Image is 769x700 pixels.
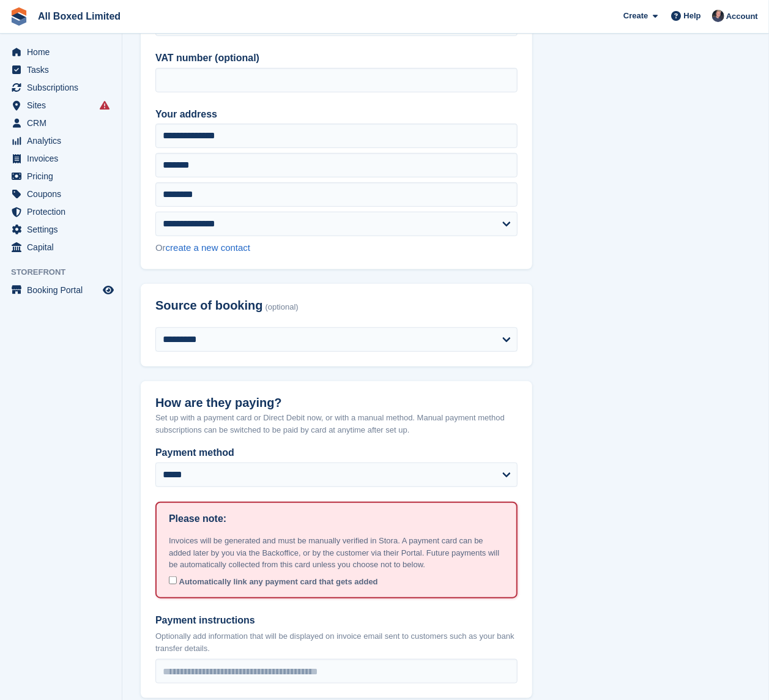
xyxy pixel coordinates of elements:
[27,43,100,61] span: Home
[169,512,226,526] h1: Please note:
[27,132,100,149] span: Analytics
[155,51,518,65] label: VAT number (optional)
[27,239,100,256] span: Capital
[6,43,116,61] a: menu
[6,168,116,185] a: menu
[684,10,701,22] span: Help
[6,150,116,167] a: menu
[6,132,116,149] a: menu
[6,79,116,96] a: menu
[155,299,263,313] span: Source of booking
[6,114,116,132] a: menu
[6,185,116,203] a: menu
[155,107,518,122] label: Your address
[27,61,100,78] span: Tasks
[179,577,378,586] span: Automatically link any payment card that gets added
[6,97,116,114] a: menu
[27,221,100,238] span: Settings
[6,239,116,256] a: menu
[27,281,100,299] span: Booking Portal
[712,10,724,22] img: Dan Goss
[155,445,518,460] label: Payment method
[6,61,116,78] a: menu
[27,150,100,167] span: Invoices
[6,203,116,220] a: menu
[155,613,518,628] label: Payment instructions
[27,203,100,220] span: Protection
[266,303,299,312] span: (optional)
[726,10,758,23] span: Account
[101,283,116,297] a: Preview store
[623,10,648,22] span: Create
[11,266,122,278] span: Storefront
[155,396,518,410] h2: How are they paying?
[155,412,518,436] p: Set up with a payment card or Direct Debit now, or with a manual method. Manual payment method su...
[27,114,100,132] span: CRM
[155,630,518,654] p: Optionally add information that will be displayed on invoice email sent to customers such as your...
[33,6,125,26] a: All Boxed Limited
[27,79,100,96] span: Subscriptions
[27,168,100,185] span: Pricing
[6,221,116,238] a: menu
[100,100,110,110] i: Smart entry sync failures have occurred
[6,281,116,299] a: menu
[166,242,250,253] a: create a new contact
[169,535,504,571] p: Invoices will be generated and must be manually verified in Stora. A payment card can be added la...
[10,7,28,26] img: stora-icon-8386f47178a22dfd0bd8f6a31ec36ba5ce8667c1dd55bd0f319d3a0aa187defe.svg
[27,185,100,203] span: Coupons
[155,241,518,255] div: Or
[27,97,100,114] span: Sites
